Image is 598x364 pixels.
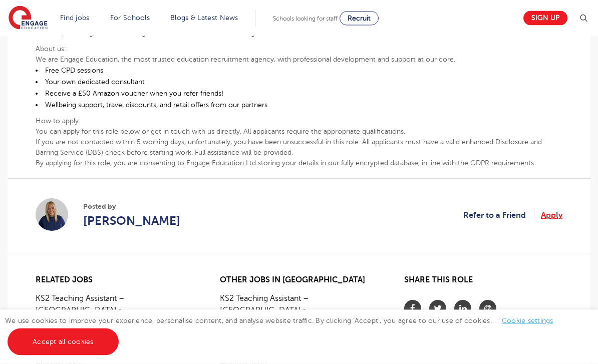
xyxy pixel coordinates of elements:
a: Accept all cookies [8,328,119,355]
img: Engage Education [9,6,48,31]
p: You can apply for this role below or get in touch with us directly. All applicants require the ap... [36,127,562,137]
a: Recruit [340,12,379,26]
span: Recruit [348,15,371,22]
a: Blogs & Latest News [170,14,238,22]
b: How to apply: [36,118,81,125]
a: [PERSON_NAME] [83,212,180,230]
span: Schools looking for staff [273,15,338,22]
a: Cookie settings [502,317,553,324]
a: KS2 Teaching Assistant – [GEOGRAPHIC_DATA] >Extra information [220,293,378,326]
b: About us: [36,46,66,53]
h2: Related jobs [36,276,194,285]
p: If you are not contacted within 5 working days, unfortunately, you have been unsuccessful in this... [36,137,562,158]
p: By applying for this role, you are consenting to Engage Education Ltd storing your details in our... [36,158,562,169]
a: Sign up [523,11,567,26]
li: Wellbeing support, travel discounts, and retail offers from our partners [36,100,562,111]
h2: Other jobs in [GEOGRAPHIC_DATA] [220,276,378,285]
a: Apply [541,209,562,222]
a: For Schools [110,14,150,22]
span: Posted by [83,202,180,212]
a: Refer to a Friend [463,209,534,222]
span: We use cookies to improve your experience, personalise content, and analyse website traffic. By c... [5,317,563,345]
li: Free CPD sessions [36,65,562,77]
li: Receive a £50 Amazon voucher when you refer friends! [36,88,562,100]
a: Find jobs [60,14,90,22]
a: KS2 Teaching Assistant – [GEOGRAPHIC_DATA] >Extra information [36,293,194,326]
li: Your own dedicated consultant [36,77,562,88]
p: We are Engage Education, the most trusted education recruitment agency, with professional develop... [36,55,562,65]
h2: Share this role [404,276,562,290]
